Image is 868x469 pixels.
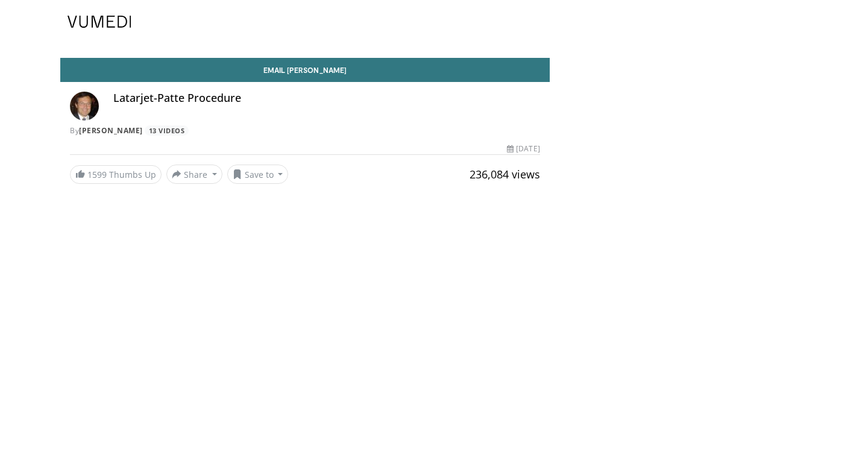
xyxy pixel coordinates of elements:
[145,125,189,136] a: 13 Videos
[60,58,550,82] a: Email [PERSON_NAME]
[70,165,162,184] a: 1599 Thumbs Up
[70,92,99,121] img: Avatar
[507,143,539,154] div: [DATE]
[79,125,143,136] a: [PERSON_NAME]
[113,92,540,105] h4: Latarjet-Patte Procedure
[166,165,222,184] button: Share
[70,125,540,136] div: By
[470,167,540,181] span: 236,084 views
[68,16,131,28] img: VuMedi Logo
[87,169,107,180] span: 1599
[227,165,289,184] button: Save to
